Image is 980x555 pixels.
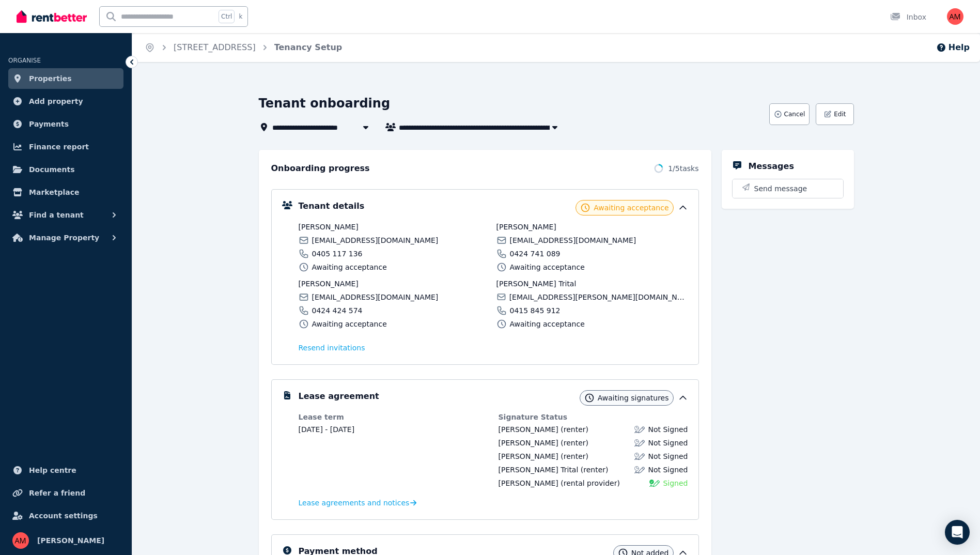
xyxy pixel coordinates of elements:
[510,305,561,316] span: 0415 845 912
[648,465,688,475] span: Not Signed
[8,205,123,225] button: Find a tenant
[499,479,558,487] span: [PERSON_NAME]
[733,179,843,198] button: Send message
[649,478,660,488] img: Signed Lease
[8,136,123,157] a: Finance report
[12,532,29,549] img: Andre Muntz
[8,505,123,526] a: Account settings
[496,222,688,232] span: [PERSON_NAME]
[784,110,805,118] span: Cancel
[8,68,123,89] a: Properties
[499,451,588,461] div: (renter)
[634,465,645,475] img: Lease not signed
[499,465,609,475] div: (renter)
[634,438,645,448] img: Lease not signed
[29,72,72,85] span: Properties
[299,424,488,435] dd: [DATE] - [DATE]
[299,390,379,403] h5: Lease agreement
[648,451,688,461] span: Not Signed
[299,279,490,289] span: [PERSON_NAME]
[754,183,807,194] span: Send message
[499,478,620,488] div: (rental provider)
[890,12,926,22] div: Inbox
[499,412,688,422] dt: Signature Status
[945,520,970,545] div: Open Intercom Messenger
[8,159,123,180] a: Documents
[219,10,235,23] span: Ctrl
[668,163,698,174] span: 1 / 5 tasks
[17,9,87,24] img: RentBetter
[936,41,970,54] button: Help
[663,478,688,488] span: Signed
[29,118,69,130] span: Payments
[499,424,588,435] div: (renter)
[312,292,439,302] span: [EMAIL_ADDRESS][DOMAIN_NAME]
[174,42,256,52] a: [STREET_ADDRESS]
[312,235,439,245] span: [EMAIL_ADDRESS][DOMAIN_NAME]
[8,57,41,64] span: ORGANISE
[598,393,669,403] span: Awaiting signatures
[594,203,668,213] span: Awaiting acceptance
[499,452,558,460] span: [PERSON_NAME]
[499,425,558,434] span: [PERSON_NAME]
[29,464,76,476] span: Help centre
[499,439,558,447] span: [PERSON_NAME]
[29,209,84,221] span: Find a tenant
[769,103,810,125] button: Cancel
[8,182,123,203] a: Marketplace
[8,91,123,112] a: Add property
[510,262,585,272] span: Awaiting acceptance
[299,498,410,508] span: Lease agreements and notices
[8,483,123,503] a: Refer a friend
[312,249,363,259] span: 0405 117 136
[499,438,588,448] div: (renter)
[312,319,387,329] span: Awaiting acceptance
[29,141,89,153] span: Finance report
[816,103,853,125] button: Edit
[8,114,123,134] a: Payments
[648,438,688,448] span: Not Signed
[510,249,561,259] span: 0424 741 089
[834,110,846,118] span: Edit
[29,510,98,522] span: Account settings
[8,227,123,248] button: Manage Property
[29,95,83,107] span: Add property
[239,12,242,21] span: k
[947,8,963,25] img: Andre Muntz
[299,222,490,232] span: [PERSON_NAME]
[271,162,370,175] h2: Onboarding progress
[496,279,688,289] span: [PERSON_NAME] Trital
[312,262,387,272] span: Awaiting acceptance
[299,343,365,353] button: Resend invitations
[299,412,488,422] dt: Lease term
[37,534,104,547] span: [PERSON_NAME]
[299,343,365,353] span: Resend invitation s
[648,424,688,435] span: Not Signed
[8,460,123,481] a: Help centre
[299,200,365,212] h5: Tenant details
[509,292,688,302] span: [EMAIL_ADDRESS][PERSON_NAME][DOMAIN_NAME]
[634,424,645,435] img: Lease not signed
[29,232,99,244] span: Manage Property
[132,33,354,62] nav: Breadcrumb
[29,487,85,499] span: Refer a friend
[274,41,343,54] span: Tenancy Setup
[259,95,391,112] h1: Tenant onboarding
[312,305,363,316] span: 0424 424 574
[510,319,585,329] span: Awaiting acceptance
[634,451,645,461] img: Lease not signed
[29,163,75,176] span: Documents
[499,466,579,474] span: [PERSON_NAME] Trital
[299,498,417,508] a: Lease agreements and notices
[29,186,79,198] span: Marketplace
[510,235,636,245] span: [EMAIL_ADDRESS][DOMAIN_NAME]
[749,160,794,173] h5: Messages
